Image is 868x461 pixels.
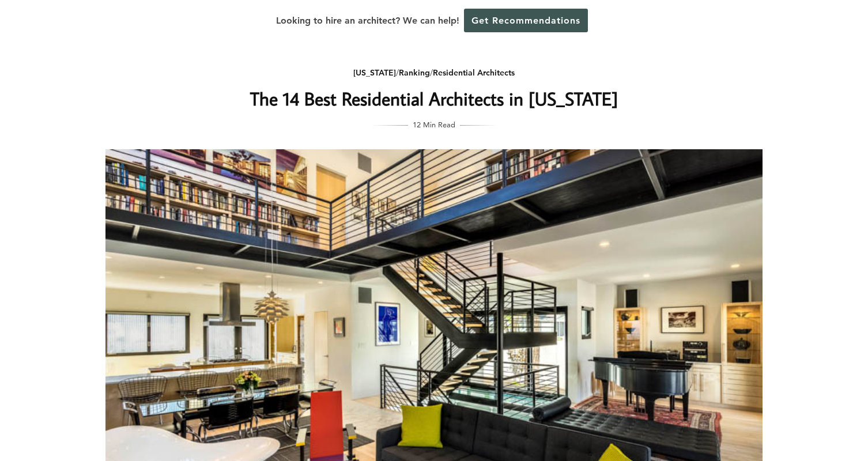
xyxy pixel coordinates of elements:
a: [US_STATE] [353,67,396,78]
a: Get Recommendations [464,9,588,32]
span: 12 Min Read [413,118,455,131]
a: Ranking [399,67,430,78]
a: Residential Architects [433,67,515,78]
h1: The 14 Best Residential Architects in [US_STATE] [204,85,664,112]
div: / / [204,66,664,80]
